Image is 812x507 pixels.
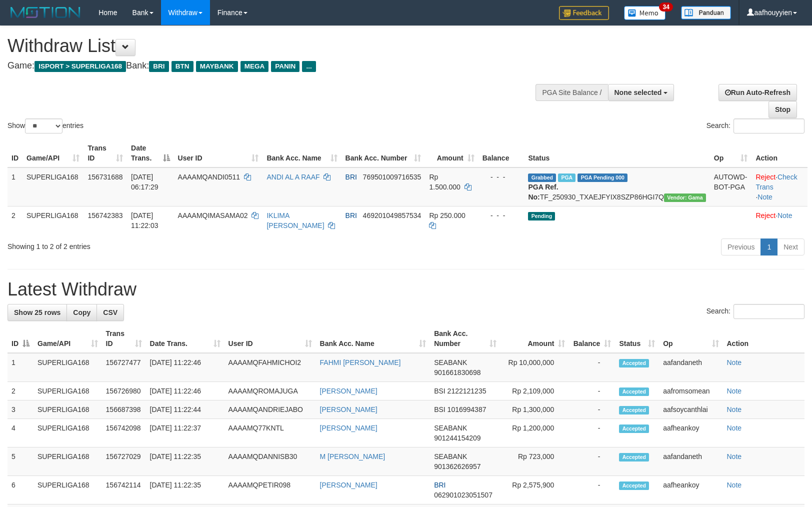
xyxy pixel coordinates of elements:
[266,211,324,229] a: IKLIMA [PERSON_NAME]
[7,206,22,234] td: 2
[178,211,248,219] span: AAAAMQIMASAMA02
[429,211,465,219] span: Rp 250.000
[320,424,377,432] a: [PERSON_NAME]
[320,452,385,460] a: M [PERSON_NAME]
[7,61,531,71] h4: Game: Bank:
[500,400,569,419] td: Rp 1,300,000
[659,2,672,11] span: 34
[33,419,102,447] td: SUPERLIGA168
[34,61,126,72] span: ISPORT > SUPERLIGA168
[434,481,445,489] span: BRI
[7,353,33,382] td: 1
[569,419,615,447] td: -
[659,447,722,476] td: aafandaneth
[558,173,575,182] span: Marked by aafromsomean
[363,173,421,181] span: Copy 769501009716535 to clipboard
[528,183,558,201] b: PGA Ref. No:
[320,387,377,395] a: [PERSON_NAME]
[316,324,430,353] th: Bank Acc. Name: activate to sort column ascending
[755,173,775,181] a: Reject
[727,387,742,395] a: Note
[524,139,709,167] th: Status
[755,211,775,219] a: Reject
[434,358,467,366] span: SEABANK
[271,61,299,72] span: PANIN
[447,387,486,395] span: Copy 2122121235 to clipboard
[751,206,807,234] td: ·
[727,452,742,460] a: Note
[524,167,709,206] td: TF_250930_TXAEJFYIX8SZP86HGI7Q
[430,324,500,353] th: Bank Acc. Number: activate to sort column ascending
[102,476,146,504] td: 156742114
[174,139,263,167] th: User ID: activate to sort column ascending
[33,324,102,353] th: Game/API: activate to sort column ascending
[224,476,316,504] td: AAAAMQPETIR098
[569,447,615,476] td: -
[224,419,316,447] td: AAAAMQ77KNTL
[224,400,316,419] td: AAAAMQANDRIEJABO
[569,400,615,419] td: -
[478,139,524,167] th: Balance
[500,382,569,400] td: Rp 2,109,000
[482,172,520,182] div: - - -
[760,238,777,255] a: 1
[146,324,224,353] th: Date Trans.: activate to sort column ascending
[7,419,33,447] td: 4
[146,353,224,382] td: [DATE] 11:22:46
[66,304,97,321] a: Copy
[569,353,615,382] td: -
[577,173,627,182] span: PGA Pending
[619,481,649,490] span: Accepted
[569,324,615,353] th: Balance: activate to sort column ascending
[434,462,480,470] span: Copy 901362626957 to clipboard
[569,382,615,400] td: -
[320,405,377,413] a: [PERSON_NAME]
[447,405,486,413] span: Copy 1016994387 to clipboard
[87,173,122,181] span: 156731688
[7,382,33,400] td: 2
[7,237,331,251] div: Showing 1 to 2 of 2 entries
[102,382,146,400] td: 156726980
[659,324,722,353] th: Op: activate to sort column ascending
[429,173,460,191] span: Rp 1.500.000
[500,324,569,353] th: Amount: activate to sort column ascending
[777,238,804,255] a: Next
[131,173,158,191] span: [DATE] 06:17:29
[7,36,531,56] h1: Withdraw List
[102,353,146,382] td: 156727477
[710,167,752,206] td: AUTOWD-BOT-PGA
[320,481,377,489] a: [PERSON_NAME]
[7,400,33,419] td: 3
[777,211,792,219] a: Note
[434,424,467,432] span: SEABANK
[146,382,224,400] td: [DATE] 11:22:46
[482,210,520,220] div: - - -
[619,387,649,396] span: Accepted
[224,447,316,476] td: AAAAMQDANNISB30
[178,173,240,181] span: AAAAMQANDI0511
[757,193,772,201] a: Note
[7,476,33,504] td: 6
[500,419,569,447] td: Rp 1,200,000
[146,400,224,419] td: [DATE] 11:22:44
[96,304,124,321] a: CSV
[718,84,797,101] a: Run Auto-Refresh
[171,61,193,72] span: BTN
[33,382,102,400] td: SUPERLIGA168
[363,211,421,219] span: Copy 469201049857534 to clipboard
[727,424,742,432] a: Note
[659,382,722,400] td: aafromsomean
[14,308,60,316] span: Show 25 rows
[659,476,722,504] td: aafheankoy
[7,139,22,167] th: ID
[619,406,649,414] span: Accepted
[266,173,319,181] a: ANDI AL A RAAF
[240,61,269,72] span: MEGA
[434,491,492,499] span: Copy 062901023051507 to clipboard
[434,368,480,376] span: Copy 901661830698 to clipboard
[500,447,569,476] td: Rp 723,000
[434,405,445,413] span: BSI
[727,358,742,366] a: Note
[22,206,83,234] td: SUPERLIGA168
[723,324,805,353] th: Action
